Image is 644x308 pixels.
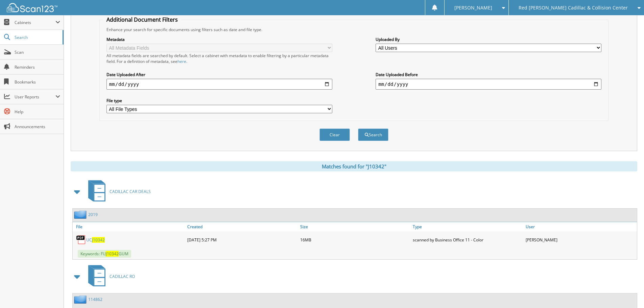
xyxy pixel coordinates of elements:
span: Cabinets [15,20,55,25]
button: Search [358,128,388,141]
iframe: Chat Widget [610,276,644,308]
div: Enhance your search for specific documents using filters such as date and file type. [103,27,605,32]
img: PDF.png [76,235,86,245]
span: CADILLAC CAR DEALS [110,189,151,194]
label: Uploaded By [376,37,601,42]
img: folder2.png [74,295,88,304]
span: Scan [15,49,60,55]
label: Date Uploaded After [106,72,332,77]
img: scan123-logo-white.svg [7,3,57,12]
span: J10342 [92,237,105,243]
a: here [177,58,186,64]
span: Bookmarks [15,79,60,85]
label: Date Uploaded Before [376,72,601,77]
a: CADILLAC RO [84,263,135,290]
a: 2019 [88,212,98,217]
legend: Additional Document Filters [103,16,181,23]
a: File [73,222,186,231]
span: Reminders [15,64,60,70]
label: Metadata [106,37,332,42]
input: start [106,79,332,90]
div: [DATE] 5:27 PM [186,233,299,246]
div: All metadata fields are searched by default. Select a cabinet with metadata to enable filtering b... [106,53,332,64]
span: Announcements [15,124,60,129]
a: 114862 [88,297,102,302]
button: Clear [319,128,350,141]
a: Size [299,222,411,231]
span: [PERSON_NAME] [454,6,492,10]
a: User [524,222,637,231]
img: folder2.png [74,210,88,219]
div: Matches found for "J10342" [71,161,637,171]
span: CADILLAC RO [110,274,135,279]
div: 16MB [299,233,411,246]
a: Type [411,222,524,231]
span: Search [15,34,59,40]
a: Created [186,222,299,231]
div: scanned by Business Office 11 - Color [411,233,524,246]
a: UCJ10342 [86,237,105,243]
a: CADILLAC CAR DEALS [84,178,151,205]
span: Keywords: FU GUM [78,250,131,258]
span: J10342 [106,251,119,257]
div: [PERSON_NAME] [524,233,637,246]
input: end [376,79,601,90]
span: User Reports [15,94,55,100]
label: File type [106,98,332,103]
span: Red [PERSON_NAME] Cadillac & Collision Center [519,6,628,10]
span: Help [15,109,60,115]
